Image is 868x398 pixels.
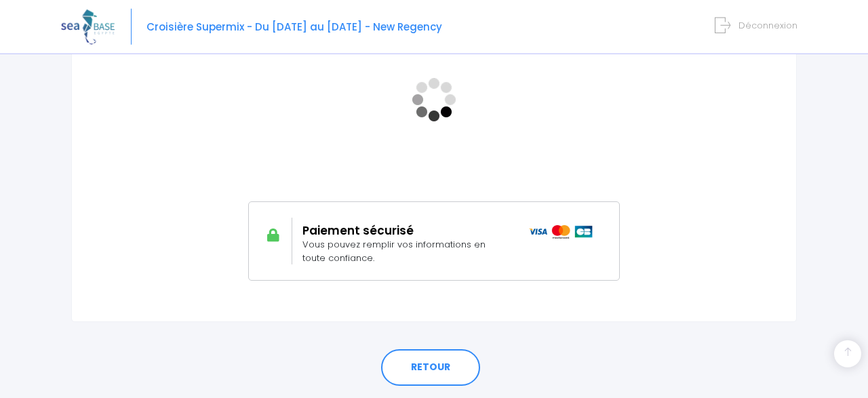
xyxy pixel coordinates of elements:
span: Déconnexion [738,19,797,32]
span: Croisière Supermix - Du [DATE] au [DATE] - New Regency [146,20,442,34]
h2: Paiement sécurisé [302,224,509,237]
img: icons_paiement_securise@2x.png [529,225,593,239]
a: RETOUR [381,349,480,386]
span: Vous pouvez remplir vos informations en toute confiance. [302,238,486,264]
